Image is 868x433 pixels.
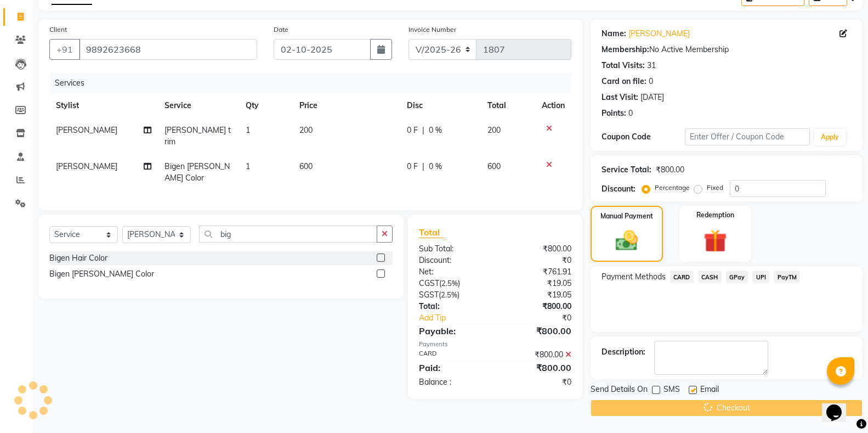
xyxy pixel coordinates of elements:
div: Bigen [PERSON_NAME] Color [49,268,154,280]
span: 0 F [407,161,418,172]
div: Discount: [602,183,636,195]
div: 0 [628,108,633,119]
div: Payments [419,340,571,349]
div: ₹800.00 [495,324,580,338]
th: Total [481,93,535,118]
span: GPay [726,271,748,283]
label: Fixed [707,183,723,193]
a: Add Tip [411,312,509,324]
div: ₹800.00 [495,301,580,312]
span: 1 [246,161,250,171]
label: Invoice Number [409,25,456,35]
span: Email [700,384,719,397]
th: Service [158,93,239,118]
span: UPI [752,271,769,283]
div: ₹0 [495,376,580,388]
div: ₹761.91 [495,266,580,278]
span: 200 [487,125,501,135]
span: PayTM [774,271,800,283]
div: Discount: [411,255,495,266]
span: [PERSON_NAME] trim [164,125,231,147]
div: Total Visits: [602,60,645,71]
div: Last Visit: [602,92,638,103]
div: Points: [602,108,626,119]
div: No Active Membership [602,44,852,55]
div: ₹0 [509,312,580,324]
span: | [422,161,424,172]
label: Redemption [696,210,734,220]
div: ₹19.05 [495,289,580,301]
div: Net: [411,266,495,278]
span: Bigen [PERSON_NAME] Color [164,161,230,183]
span: CGST [419,278,439,288]
span: 600 [487,161,501,171]
label: Date [274,25,288,35]
span: 2.5% [441,290,457,299]
th: Price [293,93,400,118]
button: +91 [49,39,80,60]
div: Payable: [411,324,495,338]
div: ₹800.00 [495,243,580,255]
div: Membership: [602,44,649,55]
th: Qty [239,93,293,118]
div: ( ) [411,289,495,301]
div: Total: [411,301,495,312]
span: 0 % [429,161,442,172]
th: Action [535,93,571,118]
img: _gift.svg [696,227,734,255]
th: Disc [400,93,481,118]
div: 0 [649,76,653,87]
div: Sub Total: [411,243,495,255]
span: 0 F [407,125,418,136]
span: SGST [419,290,439,300]
img: _cash.svg [609,228,645,254]
iframe: chat widget [822,389,857,422]
div: Balance : [411,376,495,388]
label: Manual Payment [600,211,653,221]
span: 600 [299,161,313,171]
span: 200 [299,125,313,135]
span: [PERSON_NAME] [56,125,117,135]
div: ₹800.00 [495,349,580,361]
div: CARD [411,349,495,361]
div: ₹800.00 [495,361,580,374]
div: 31 [647,60,656,71]
div: Name: [602,28,626,40]
div: Services [50,73,580,93]
a: [PERSON_NAME] [628,28,690,40]
input: Search by Name/Mobile/Email/Code [79,39,257,60]
button: Apply [814,129,846,145]
div: Service Total: [602,164,651,176]
span: 2.5% [441,279,458,288]
span: CARD [670,271,694,283]
div: ₹800.00 [656,164,684,176]
div: ( ) [411,278,495,289]
div: [DATE] [640,92,664,103]
input: Search or Scan [199,226,377,243]
span: Payment Methods [602,271,666,283]
div: ₹0 [495,255,580,266]
div: Card on file: [602,76,646,87]
span: 0 % [429,125,442,136]
span: Send Details On [591,384,648,397]
span: 1 [246,125,250,135]
div: Paid: [411,361,495,374]
input: Enter Offer / Coupon Code [685,128,810,145]
div: Coupon Code [602,131,685,143]
th: Stylist [49,93,158,118]
span: SMS [663,384,680,397]
div: Bigen Hair Color [49,252,107,264]
span: [PERSON_NAME] [56,161,117,171]
div: ₹19.05 [495,278,580,289]
span: | [422,125,424,136]
span: CASH [698,271,722,283]
label: Client [49,25,67,35]
span: Total [419,227,444,238]
label: Percentage [655,183,690,193]
div: Description: [602,346,645,358]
